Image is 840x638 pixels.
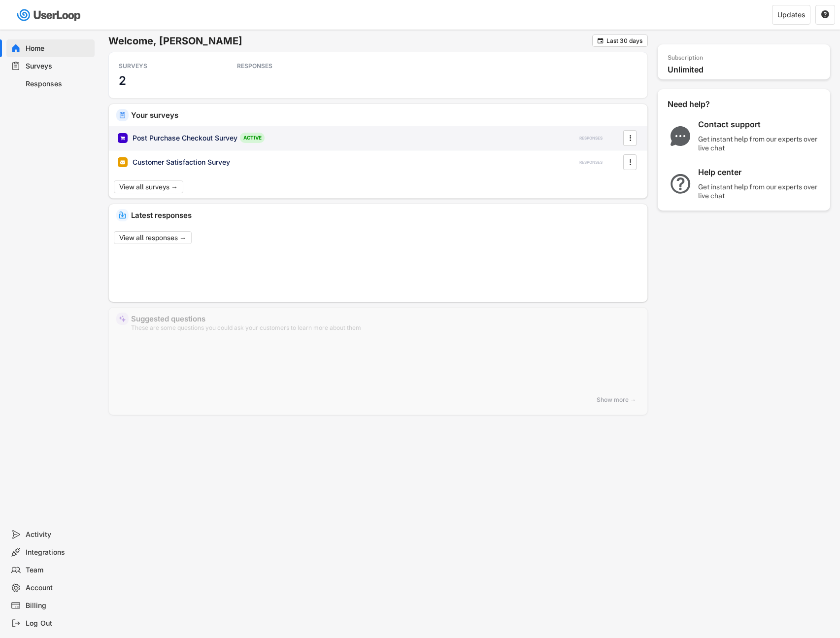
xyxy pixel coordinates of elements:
div: Integrations [26,548,91,557]
div: Responses [26,79,91,89]
div: Latest responses [131,212,640,219]
div: Surveys [26,62,91,71]
div: RESPONSES [237,62,326,70]
div: Team [26,566,91,575]
div: Contact support [698,119,821,130]
div: Help center [698,167,821,177]
button: Show more → [593,392,640,407]
button: View all surveys → [114,180,183,193]
div: Billing [26,601,91,610]
div: Post Purchase Checkout Survey [133,133,237,143]
div: RESPONSES [579,160,603,165]
div: RESPONSES [579,136,603,141]
img: MagicMajor%20%28Purple%29.svg [119,315,126,322]
button:  [821,10,830,19]
text:  [821,10,829,19]
img: IncomingMajor.svg [119,212,126,219]
button:  [625,155,635,170]
div: SURVEYS [119,62,207,70]
div: Get instant help from our experts over live chat [698,182,821,200]
div: These are some questions you could ask your customers to learn more about them [131,325,640,331]
div: Unlimited [668,65,825,75]
div: Your surveys [131,111,640,119]
text:  [598,37,604,44]
div: Subscription [668,54,703,62]
img: ChatMajor.svg [668,126,693,146]
div: Customer Satisfaction Survey [133,157,230,167]
div: Log Out [26,619,91,628]
div: Activity [26,530,91,539]
div: Last 30 days [606,38,642,44]
button: View all responses → [114,231,192,244]
div: Suggested questions [131,315,640,322]
text:  [629,133,631,143]
text:  [629,157,631,167]
h6: Welcome, [PERSON_NAME] [108,35,592,47]
div: Home [26,44,91,53]
div: ACTIVE [240,133,265,143]
button:  [597,37,604,44]
div: Get instant help from our experts over live chat [698,135,821,152]
div: Need help? [668,99,737,109]
img: userloop-logo-01.svg [15,5,84,25]
img: QuestionMarkInverseMajor.svg [668,174,693,194]
h3: 2 [119,73,126,88]
div: Account [26,583,91,593]
div: Updates [777,11,805,18]
button:  [625,131,635,145]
